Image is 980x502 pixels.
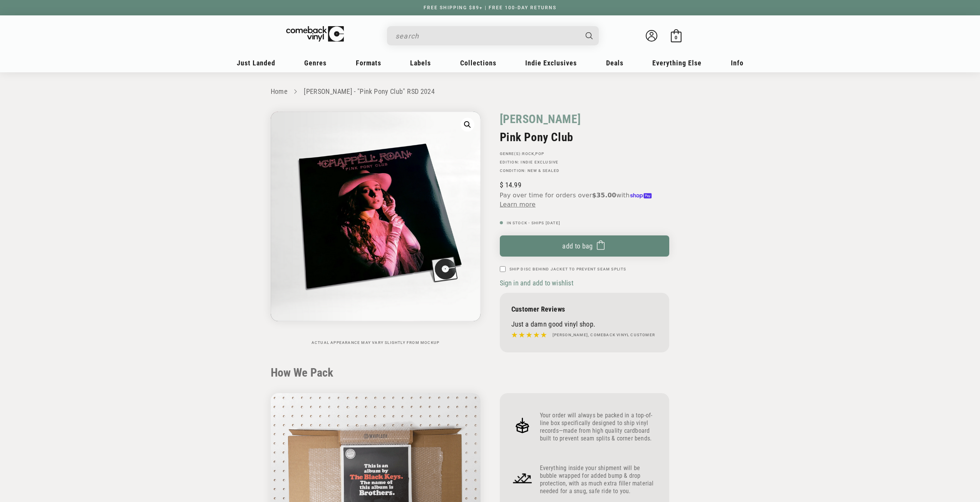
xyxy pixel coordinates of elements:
button: Sign in and add to wishlist [500,279,576,287]
h2: Pink Pony Club [500,130,669,144]
a: FREE SHIPPING $89+ | FREE 100-DAY RETURNS [416,5,564,10]
p: Everything inside your shipment will be bubble wrapped for added bump & drop protection, with as ... [540,464,658,495]
nav: breadcrumbs [271,86,710,97]
span: Just Landed [237,59,275,67]
a: Rock [522,152,534,156]
a: [PERSON_NAME] [500,112,581,127]
img: Frame_4.png [511,414,534,437]
p: Actual appearance may vary slightly from mockup [271,340,481,345]
div: Search [387,26,599,45]
span: Labels [410,59,431,67]
span: Sign in and add to wishlist [500,279,573,287]
h2: How We Pack [271,366,710,380]
p: Condition: New & Sealed [500,168,669,173]
span: Genres [304,59,327,67]
span: $ [500,181,503,189]
span: Add to bag [562,242,593,250]
span: Indie Exclusives [525,59,577,67]
a: Pop [535,152,544,156]
span: 14.99 [500,181,521,189]
span: Collections [460,59,496,67]
p: Edition: [500,160,669,165]
media-gallery: Gallery Viewer [271,112,481,345]
p: Your order will always be packed in a top-of-line box specifically designed to ship vinyl records... [540,412,658,442]
img: star5.svg [511,330,547,340]
button: Add to bag [500,235,669,257]
span: 0 [675,35,677,40]
a: Home [271,87,287,95]
span: Deals [606,59,623,67]
p: Customer Reviews [511,305,658,313]
span: Info [731,59,744,67]
p: Just a damn good vinyl shop. [511,320,658,328]
button: Search [579,26,600,45]
a: Indie Exclusive [521,160,558,164]
a: [PERSON_NAME] - "Pink Pony Club" RSD 2024 [304,87,435,95]
h4: [PERSON_NAME], Comeback Vinyl customer [553,332,655,338]
span: Formats [356,59,381,67]
p: In Stock - Ships [DATE] [500,221,669,225]
span: Everything Else [652,59,702,67]
input: search [395,28,578,44]
img: Frame_4_1.png [511,467,534,489]
p: GENRE(S): , [500,152,669,156]
label: Ship Disc Behind Jacket To Prevent Seam Splits [509,266,627,272]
